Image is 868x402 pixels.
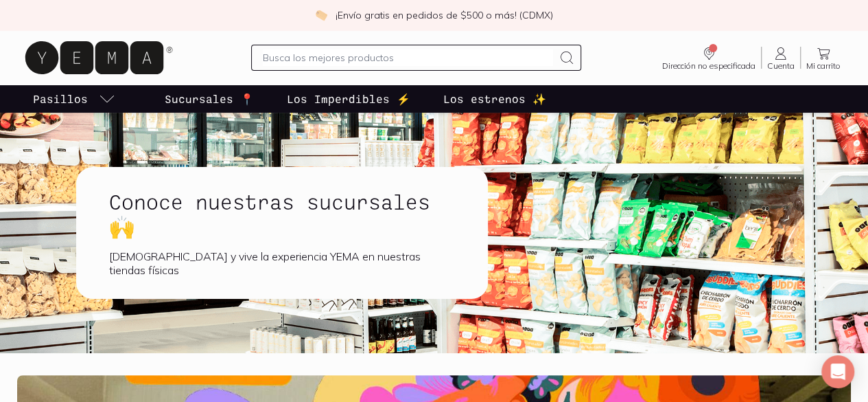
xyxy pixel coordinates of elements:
p: Pasillos [33,91,88,107]
input: Busca los mejores productos [263,49,552,66]
div: Open Intercom Messenger [821,355,854,388]
a: pasillo-todos-link [30,85,118,113]
img: check [315,9,327,21]
a: Mi carrito [801,45,846,70]
a: Sucursales 📍 [162,85,257,113]
a: Los Imperdibles ⚡️ [284,85,413,113]
span: Cuenta [767,62,795,70]
a: Los estrenos ✨ [441,85,549,113]
a: Cuenta [762,45,800,70]
h1: Conoce nuestras sucursales 🙌 [109,189,455,238]
p: Los estrenos ✨ [443,91,546,107]
span: Mi carrito [806,62,841,70]
p: Los Imperdibles ⚡️ [287,91,410,107]
span: Dirección no especificada [662,62,755,70]
p: Sucursales 📍 [165,91,254,107]
a: Conoce nuestras sucursales 🙌[DEMOGRAPHIC_DATA] y vive la experiencia YEMA en nuestras tiendas fís... [76,167,532,299]
a: Dirección no especificada [657,45,761,70]
div: [DEMOGRAPHIC_DATA] y vive la experiencia YEMA en nuestras tiendas físicas [109,249,455,277]
p: ¡Envío gratis en pedidos de $500 o más! (CDMX) [336,8,553,22]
